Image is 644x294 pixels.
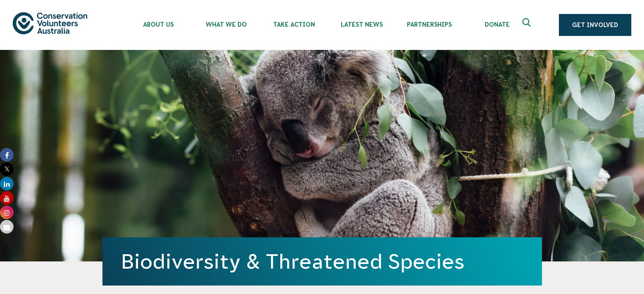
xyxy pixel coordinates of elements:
[517,15,538,35] button: Expand search box Close search box
[192,21,260,28] span: What We Do
[260,21,328,28] span: Take Action
[124,21,192,28] span: About Us
[559,14,631,36] a: Get Involved
[328,21,395,28] span: Latest News
[395,21,463,28] span: Partnerships
[121,250,523,273] h1: Biodiversity & Threatened Species
[13,12,87,34] img: logo.svg
[463,21,531,28] span: Donate
[522,18,533,32] span: Expand search box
